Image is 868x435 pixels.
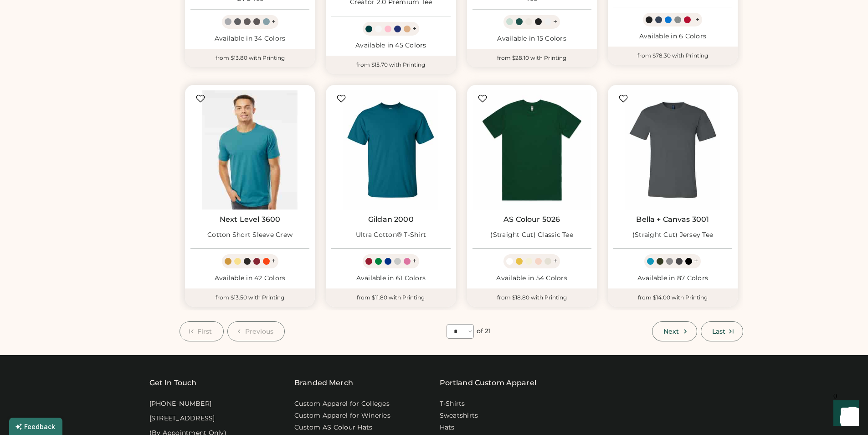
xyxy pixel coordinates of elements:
[326,56,456,74] div: from $15.70 with Printing
[368,215,414,224] a: Gildan 2000
[701,321,743,341] button: Last
[185,288,315,307] div: from $13.50 with Printing
[503,215,560,224] a: AS Colour 5026
[220,215,280,224] a: Next Level 3600
[440,399,465,409] a: T-Shirts
[272,17,276,27] div: +
[190,90,309,210] img: Next Level 3600 Cotton Short Sleeve Crew
[197,328,212,335] span: First
[613,32,732,41] div: Available in 6 Colors
[149,377,197,388] div: Get In Touch
[412,24,416,34] div: +
[663,328,679,335] span: Next
[825,394,864,433] iframe: Front Chat
[608,288,738,307] div: from $14.00 with Printing
[440,377,536,388] a: Portland Custom Apparel
[632,231,713,240] div: (Straight Cut) Jersey Tee
[185,49,315,67] div: from $13.80 with Printing
[331,274,450,283] div: Available in 61 Colors
[294,423,372,432] a: Custom AS Colour Hats
[227,321,285,341] button: Previous
[207,231,293,240] div: Cotton Short Sleeve Crew
[412,256,416,266] div: +
[326,288,456,307] div: from $11.80 with Printing
[694,256,698,266] div: +
[652,321,697,341] button: Next
[553,256,557,266] div: +
[613,274,732,283] div: Available in 87 Colors
[467,49,597,67] div: from $28.10 with Printing
[440,411,478,420] a: Sweatshirts
[712,328,725,335] span: Last
[294,377,353,388] div: Branded Merch
[473,34,591,43] div: Available in 15 Colors
[149,399,212,409] div: [PHONE_NUMBER]
[636,215,709,224] a: Bella + Canvas 3001
[490,231,573,240] div: (Straight Cut) Classic Tee
[272,256,276,266] div: +
[294,399,390,409] a: Custom Apparel for Colleges
[180,321,224,341] button: First
[613,90,732,210] img: BELLA + CANVAS 3001 (Straight Cut) Jersey Tee
[553,17,557,27] div: +
[695,15,699,25] div: +
[467,288,597,307] div: from $18.80 with Printing
[440,423,455,432] a: Hats
[331,41,450,50] div: Available in 45 Colors
[356,231,426,240] div: Ultra Cotton® T-Shirt
[245,328,274,335] span: Previous
[608,47,738,65] div: from $78.30 with Printing
[473,274,591,283] div: Available in 54 Colors
[331,90,450,210] img: Gildan 2000 Ultra Cotton® T-Shirt
[190,34,309,43] div: Available in 34 Colors
[190,274,309,283] div: Available in 42 Colors
[477,327,491,336] div: of 21
[149,414,215,423] div: [STREET_ADDRESS]
[473,90,591,210] img: AS Colour 5026 (Straight Cut) Classic Tee
[294,411,390,420] a: Custom Apparel for Wineries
